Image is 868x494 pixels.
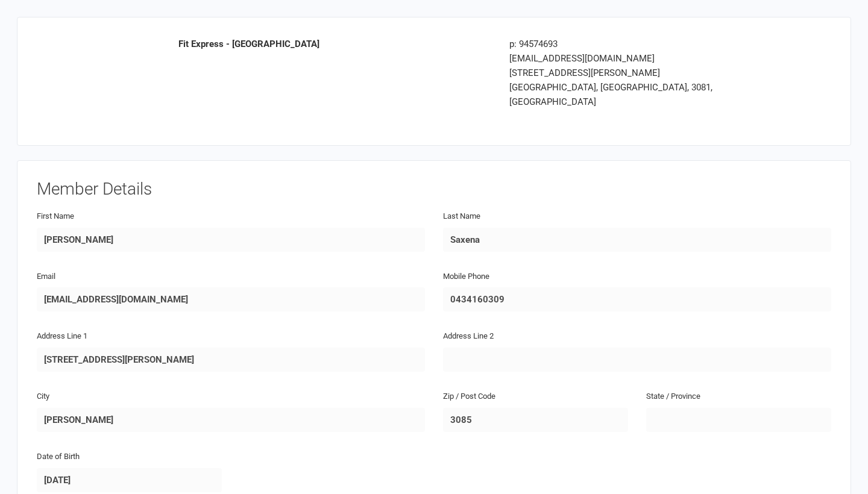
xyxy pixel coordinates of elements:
div: [STREET_ADDRESS][PERSON_NAME] [509,66,756,80]
label: First Name [37,210,74,223]
label: Address Line 2 [443,330,494,343]
div: [EMAIL_ADDRESS][DOMAIN_NAME] [509,51,756,66]
label: State / Province [646,390,700,403]
label: Mobile Phone [443,270,489,283]
label: Address Line 1 [37,330,87,343]
label: Date of Birth [37,451,80,463]
h3: Member Details [37,180,831,199]
label: Zip / Post Code [443,390,495,403]
div: [GEOGRAPHIC_DATA], [GEOGRAPHIC_DATA], 3081, [GEOGRAPHIC_DATA] [509,80,756,109]
label: Email [37,270,55,283]
strong: Fit Express - [GEOGRAPHIC_DATA] [178,39,319,49]
label: Last Name [443,210,480,223]
label: City [37,390,49,403]
div: p: 94574693 [509,37,756,51]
